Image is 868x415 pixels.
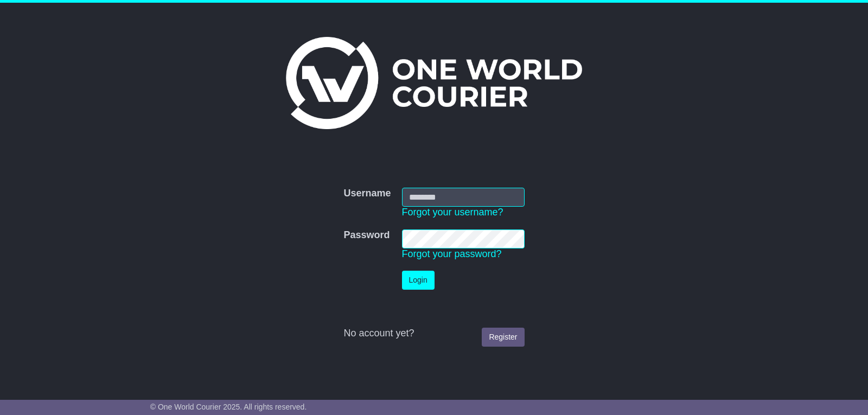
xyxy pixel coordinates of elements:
[402,271,435,290] button: Login
[150,403,307,411] span: © One World Courier 2025. All rights reserved.
[286,37,582,129] img: One World
[402,207,503,218] a: Forgot your username?
[343,229,390,241] label: Password
[343,328,524,340] div: No account yet?
[402,248,502,259] a: Forgot your password?
[482,328,524,347] a: Register
[343,188,391,200] label: Username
